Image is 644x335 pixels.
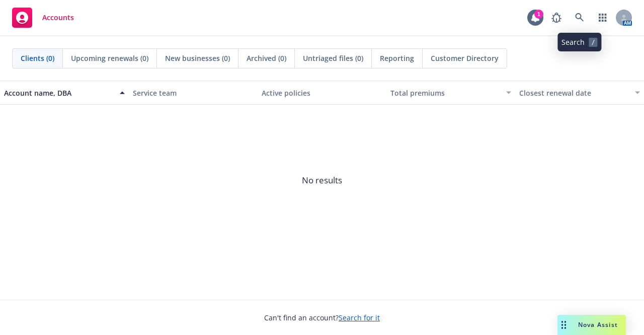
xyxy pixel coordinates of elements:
button: Service team [129,81,258,105]
span: Can't find an account? [264,312,380,323]
div: 1 [534,10,543,19]
div: Drag to move [557,315,570,335]
div: Total premiums [390,88,500,98]
span: New businesses (0) [165,53,230,63]
a: Accounts [8,4,78,32]
a: Switch app [593,8,613,28]
span: Untriaged files (0) [303,53,363,63]
button: Nova Assist [557,315,626,335]
span: Upcoming renewals (0) [71,53,148,63]
div: Service team [133,88,254,98]
div: Closest renewal date [519,88,629,98]
button: Total premiums [386,81,515,105]
div: Active policies [262,88,382,98]
span: Clients (0) [21,53,54,63]
button: Closest renewal date [515,81,644,105]
span: Archived (0) [247,53,286,63]
span: Reporting [380,53,414,63]
button: Active policies [258,81,386,105]
a: Search for it [339,313,380,322]
a: Report a Bug [546,8,567,28]
a: Search [570,8,590,28]
span: Accounts [42,14,74,22]
span: Customer Directory [431,53,499,63]
span: Nova Assist [578,320,618,329]
div: Account name, DBA [4,88,114,98]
